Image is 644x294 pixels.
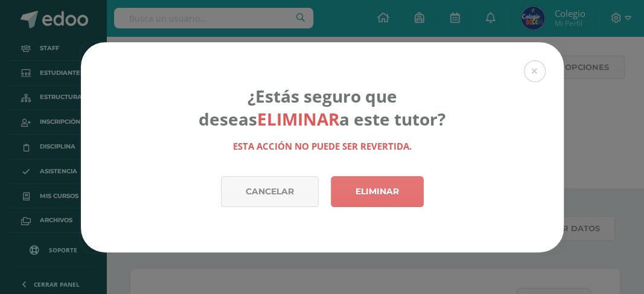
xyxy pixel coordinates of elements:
strong: Esta acción no puede ser revertida. [233,140,412,152]
strong: eliminar [257,107,339,130]
h4: ¿Estás seguro que deseas a este tutor? [188,85,456,130]
button: Close (Esc) [524,60,546,82]
a: Eliminar [331,176,424,207]
a: Cancelar [221,176,319,207]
